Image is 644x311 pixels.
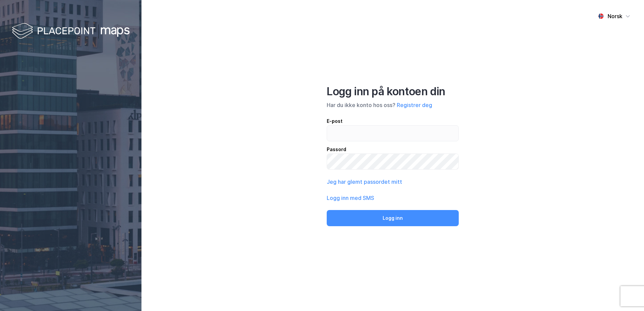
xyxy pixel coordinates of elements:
div: Passord [327,145,459,153]
button: Jeg har glemt passordet mitt [327,178,402,186]
div: E-post [327,117,459,125]
button: Logg inn med SMS [327,194,374,202]
button: Registrer deg [397,101,432,109]
div: Logg inn på kontoen din [327,85,459,98]
div: Har du ikke konto hos oss? [327,101,459,109]
button: Logg inn [327,210,459,226]
img: logo-white.f07954bde2210d2a523dddb988cd2aa7.svg [12,22,130,41]
div: Norsk [608,12,622,20]
iframe: Chat Widget [610,279,644,311]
